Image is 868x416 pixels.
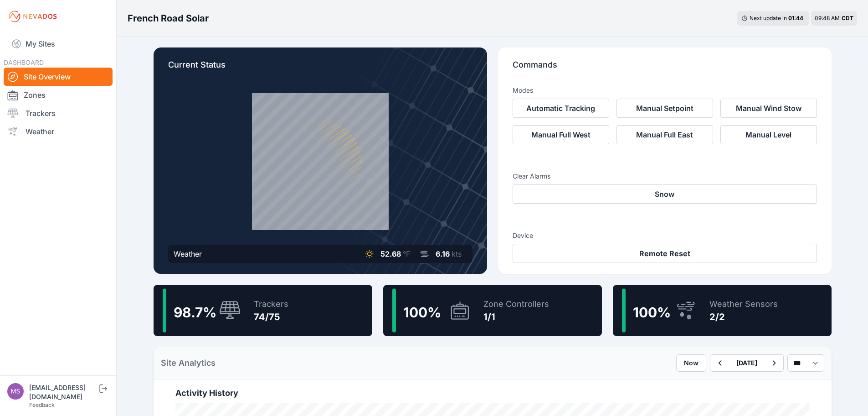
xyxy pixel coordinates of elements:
[513,86,533,95] h3: Modes
[676,354,706,372] button: Now
[174,304,216,321] span: 98.7 %
[175,387,810,400] h2: Activity History
[29,383,98,401] div: [EMAIL_ADDRESS][DOMAIN_NAME]
[815,15,840,21] span: 09:48 AM
[483,298,549,311] div: Zone Controllers
[513,125,609,144] button: Manual Full West
[254,298,288,311] div: Trackers
[513,99,609,118] button: Automatic Tracking
[161,357,216,369] h2: Site Analytics
[4,122,113,141] a: Weather
[128,12,209,25] h3: French Road Solar
[788,15,805,22] div: 01 : 44
[633,304,671,321] span: 100 %
[616,99,713,118] button: Manual Setpoint
[452,249,462,258] span: kts
[4,58,44,66] span: DASHBOARD
[7,383,24,400] img: mswanson@nexamp.com
[380,249,401,258] span: 52.68
[720,125,817,144] button: Manual Level
[483,311,549,323] div: 1/1
[4,86,113,104] a: Zones
[29,401,55,408] a: Feedback
[4,104,113,122] a: Trackers
[709,298,778,311] div: Weather Sensors
[254,311,288,323] div: 74/75
[842,15,853,21] span: CDT
[613,285,832,336] a: 100%Weather Sensors2/2
[513,58,817,79] p: Commands
[729,355,765,371] button: [DATE]
[4,68,113,86] a: Site Overview
[174,248,202,259] div: Weather
[709,311,778,323] div: 2/2
[128,6,209,30] nav: Breadcrumb
[436,249,450,258] span: 6.16
[513,231,817,240] h3: Device
[403,249,410,258] span: °F
[4,33,113,55] a: My Sites
[7,9,58,24] img: Nevados
[720,99,817,118] button: Manual Wind Stow
[513,244,817,263] button: Remote Reset
[403,304,441,321] span: 100 %
[616,125,713,144] button: Manual Full East
[513,172,817,181] h3: Clear Alarms
[154,285,372,336] a: 98.7%Trackers74/75
[168,58,473,79] p: Current Status
[383,285,602,336] a: 100%Zone Controllers1/1
[513,184,817,204] button: Snow
[750,15,787,21] span: Next update in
